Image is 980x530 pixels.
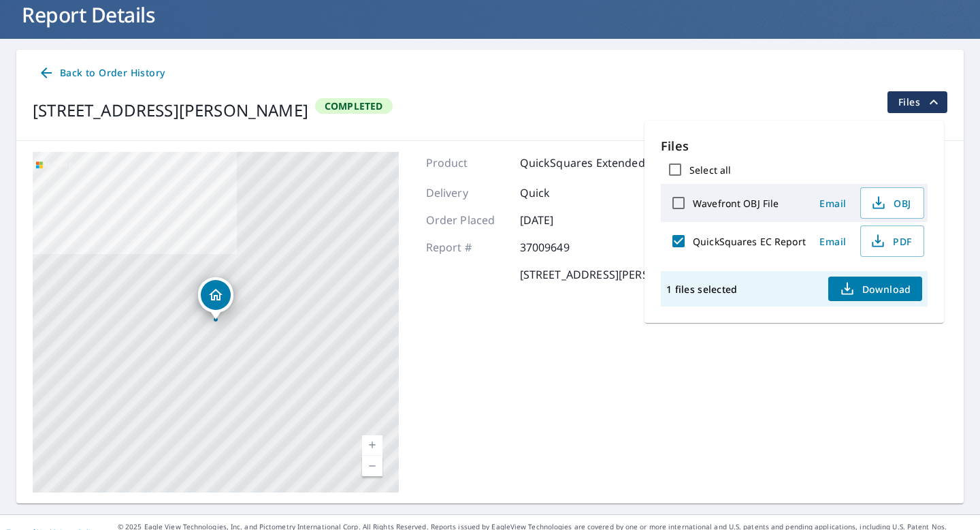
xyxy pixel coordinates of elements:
p: Report # [426,239,508,255]
a: Current Level 17, Zoom In [362,435,382,456]
a: Back to Order History [33,61,170,86]
p: 37009649 [520,239,602,255]
p: Delivery [426,185,508,201]
span: OBJ [869,195,913,211]
div: Dropped pin, building 1, Residential property, 1381 185th St Fort Scott, KS 66701-8374 [198,277,233,319]
div: [STREET_ADDRESS][PERSON_NAME] [33,98,308,123]
p: QuickSquares Extended Coverage [520,155,698,171]
p: Files [661,137,928,155]
span: PDF [869,233,913,249]
label: Wavefront OBJ File [693,197,779,210]
button: OBJ [860,187,924,219]
span: Back to Order History [38,65,165,82]
p: [STREET_ADDRESS][PERSON_NAME] [520,266,706,283]
button: Download [828,277,922,301]
span: Completed [316,99,391,112]
span: Email [817,197,849,210]
p: [DATE] [520,212,602,228]
label: Select all [689,163,731,176]
button: Email [811,231,855,252]
p: Order Placed [426,212,508,228]
h1: Report Details [16,1,964,29]
button: filesDropdownBtn-37009649 [887,91,947,113]
a: Current Level 17, Zoom Out [362,456,382,476]
span: Download [839,281,911,297]
p: Product [426,155,508,171]
p: 1 files selected [666,283,737,296]
span: Files [898,94,942,110]
span: Email [817,235,849,248]
label: QuickSquares EC Report [693,235,806,248]
button: PDF [860,225,924,257]
button: Email [811,193,855,214]
p: Quick [520,185,602,201]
